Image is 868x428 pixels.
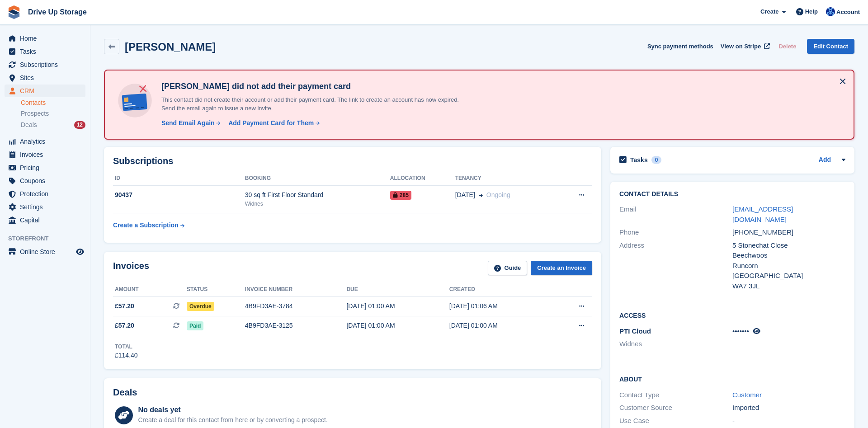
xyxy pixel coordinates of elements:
a: Drive Up Storage [24,5,90,19]
div: Create a deal for this contact from here or by converting a prospect. [138,415,327,425]
a: View on Stripe [717,39,772,54]
a: menu [5,32,85,45]
li: Widnes [619,339,732,349]
a: menu [5,174,85,187]
a: Create an Invoice [531,261,592,276]
a: Deals 12 [21,120,85,130]
span: Analytics [20,135,74,148]
div: Beechwoos [732,250,845,261]
a: Add [819,155,831,165]
span: Subscriptions [20,58,74,71]
th: Booking [245,171,390,186]
span: ••••••• [732,327,749,335]
div: Phone [619,227,732,238]
th: Created [449,282,552,297]
span: View on Stripe [721,42,761,51]
span: £57.20 [115,321,134,330]
a: menu [5,148,85,161]
a: menu [5,188,85,200]
span: CRM [20,85,74,97]
a: Preview store [75,246,85,257]
a: Create a Subscription [113,217,184,234]
div: Send Email Again [161,118,215,128]
th: Tenancy [455,171,557,186]
button: Sync payment methods [647,39,713,54]
span: Protection [20,188,74,200]
h2: Tasks [630,156,648,164]
span: Account [836,8,860,17]
a: menu [5,135,85,148]
span: Help [805,7,818,16]
span: Invoices [20,148,74,161]
div: - [732,416,845,426]
a: Add Payment Card for Them [225,118,321,128]
div: Address [619,240,732,292]
a: menu [5,201,85,213]
th: ID [113,171,245,186]
a: [EMAIL_ADDRESS][DOMAIN_NAME] [732,205,793,223]
div: Imported [732,403,845,413]
a: menu [5,71,85,84]
div: Widnes [245,200,390,208]
div: [GEOGRAPHIC_DATA] [732,271,845,281]
div: 12 [74,121,85,129]
span: Ongoing [486,191,510,198]
th: Amount [113,282,187,297]
span: Storefront [8,234,90,243]
th: Allocation [390,171,455,186]
a: Customer [732,391,762,399]
h4: [PERSON_NAME] did not add their payment card [158,81,474,92]
th: Status [187,282,245,297]
div: 4B9FD3AE-3784 [245,301,347,311]
a: Edit Contact [807,39,854,54]
div: [DATE] 01:00 AM [346,301,449,311]
a: Prospects [21,109,85,118]
a: menu [5,161,85,174]
span: Sites [20,71,74,84]
div: Total [115,343,138,351]
div: No deals yet [138,404,327,415]
div: Runcorn [732,261,845,271]
img: Widnes Team [826,7,835,16]
h2: Contact Details [619,191,845,198]
span: Paid [187,321,203,330]
div: [DATE] 01:00 AM [449,321,552,330]
span: Online Store [20,245,74,258]
a: Guide [488,261,528,276]
span: Capital [20,214,74,226]
div: WA7 3JL [732,281,845,292]
div: Add Payment Card for Them [228,118,314,128]
span: Deals [21,121,37,129]
span: £57.20 [115,301,134,311]
div: [PHONE_NUMBER] [732,227,845,238]
h2: Invoices [113,261,149,276]
span: Prospects [21,109,49,118]
div: 0 [651,156,662,164]
span: Pricing [20,161,74,174]
img: no-card-linked-e7822e413c904bf8b177c4d89f31251c4716f9871600ec3ca5bfc59e148c83f4.svg [116,81,154,120]
span: Home [20,32,74,45]
span: [DATE] [455,190,475,200]
span: Create [760,7,778,16]
a: menu [5,58,85,71]
button: Delete [775,39,800,54]
div: Create a Subscription [113,221,179,230]
div: £114.40 [115,351,138,360]
div: [DATE] 01:06 AM [449,301,552,311]
span: Coupons [20,174,74,187]
a: menu [5,45,85,58]
h2: About [619,374,845,383]
a: menu [5,245,85,258]
img: stora-icon-8386f47178a22dfd0bd8f6a31ec36ba5ce8667c1dd55bd0f319d3a0aa187defe.svg [7,5,21,19]
h2: Deals [113,387,137,398]
a: menu [5,85,85,97]
div: 4B9FD3AE-3125 [245,321,347,330]
div: 30 sq ft First Floor Standard [245,190,390,200]
div: [DATE] 01:00 AM [346,321,449,330]
a: menu [5,214,85,226]
a: Contacts [21,99,85,107]
th: Due [346,282,449,297]
span: Settings [20,201,74,213]
div: Email [619,204,732,225]
div: 90437 [113,190,245,200]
